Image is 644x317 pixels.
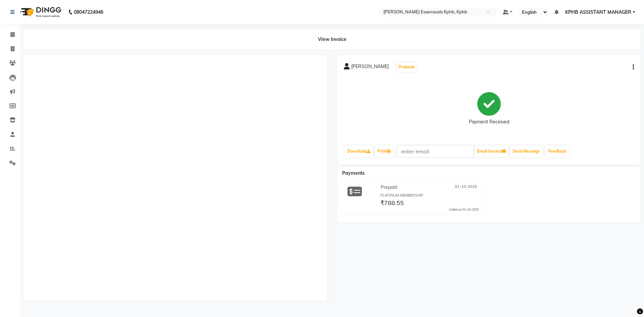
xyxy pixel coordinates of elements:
b: 08047224946 [74,3,103,21]
button: Email Invoice [474,146,508,157]
img: logo [17,3,63,21]
span: [PERSON_NAME] [351,63,389,72]
a: Download [344,146,373,157]
a: Print [375,146,393,157]
button: Send Message [510,146,543,157]
div: Payment Received [469,118,509,125]
div: PLATINUM MEMBERSHIP [380,193,479,198]
span: KPHB ASSISTANT MANAGER [565,9,631,16]
button: Prebook [397,62,416,72]
span: Payments [342,170,365,176]
span: ₹788.55 [380,199,404,208]
div: Added on 01-10-2025 [449,207,479,212]
input: enter email [397,145,474,158]
div: View Invoice [23,29,641,50]
span: Prepaid [381,184,397,191]
a: Feedback [545,146,569,157]
span: 01-10-2025 [455,184,477,191]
